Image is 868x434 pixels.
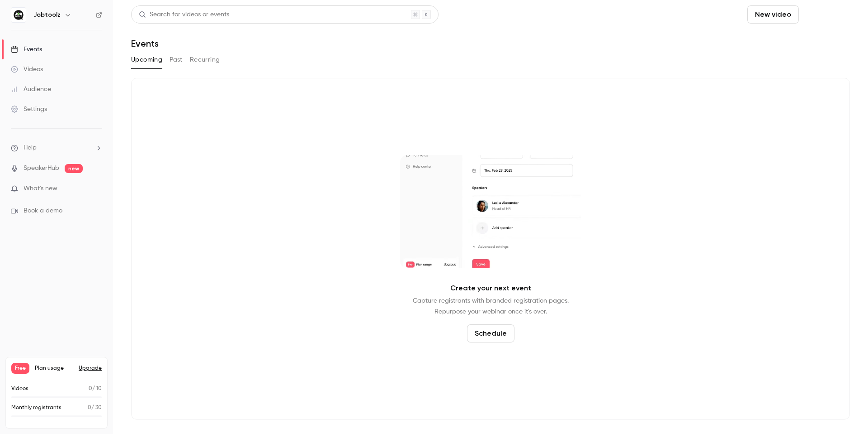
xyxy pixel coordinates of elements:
div: Keywords by Traffic [100,53,152,59]
div: Events [11,45,42,54]
button: New video [747,5,799,24]
p: Videos [11,385,28,393]
p: / 30 [88,404,102,412]
span: Help [24,143,37,153]
button: Past [170,53,183,67]
span: new [65,164,83,173]
div: Domain Overview [34,53,81,59]
a: SpeakerHub [24,164,59,173]
div: Audience [11,85,51,94]
span: What's new [24,184,57,193]
div: v 4.0.25 [25,14,44,22]
span: Free [11,363,29,374]
h6: Jobtoolz [33,10,61,19]
img: tab_keywords_by_traffic_grey.svg [90,53,97,60]
div: Settings [11,105,47,114]
button: Upcoming [131,53,162,67]
iframe: Noticeable Trigger [91,185,102,193]
img: tab_domain_overview_orange.svg [24,53,32,60]
button: Recurring [190,53,220,67]
div: Domain: [DOMAIN_NAME] [24,24,99,31]
p: Create your next event [450,283,531,294]
li: help-dropdown-opener [11,143,102,153]
span: 0 [88,405,91,410]
div: Search for videos or events [139,10,229,19]
span: Plan usage [35,365,73,372]
button: Schedule [802,5,850,24]
button: Schedule [467,324,514,342]
img: Jobtoolz [11,8,26,22]
img: website_grey.svg [14,24,22,31]
p: / 10 [89,385,102,393]
button: Upgrade [79,365,102,372]
h1: Events [131,38,159,49]
img: logo_orange.svg [14,14,22,22]
div: Videos [11,65,43,74]
p: Capture registrants with branded registration pages. Repurpose your webinar once it's over. [413,295,569,317]
span: Book a demo [24,206,62,216]
p: Monthly registrants [11,404,61,412]
span: 0 [89,386,92,391]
